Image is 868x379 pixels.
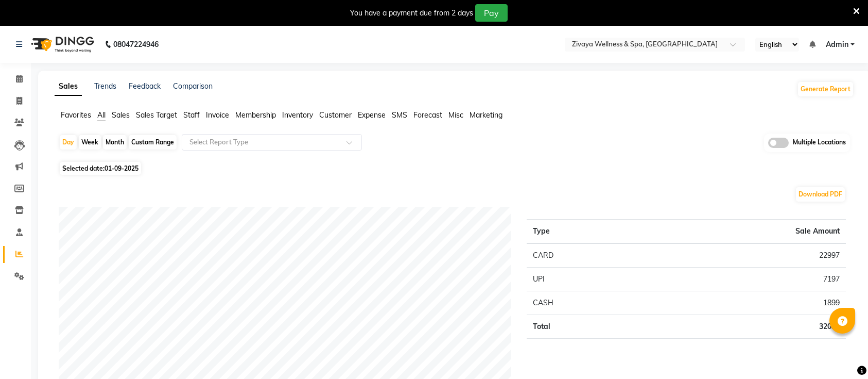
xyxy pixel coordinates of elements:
span: Staff [183,110,200,120]
img: logo [26,30,97,59]
span: Inventory [282,110,313,120]
span: Forecast [413,110,442,120]
td: 22997 [644,243,846,268]
span: Multiple Locations [793,138,846,148]
td: CARD [527,243,644,268]
button: Pay [475,4,508,22]
td: 1899 [644,291,846,315]
button: Download PDF [796,187,845,202]
span: Selected date: [60,162,141,175]
div: Custom Range [129,135,177,150]
div: Day [60,135,77,150]
span: Membership [235,110,276,120]
a: Sales [55,77,82,96]
b: 08047224946 [113,30,159,59]
span: Sales [112,110,130,120]
div: You have a payment due from 2 days [350,8,473,19]
span: SMS [392,110,407,120]
th: Type [527,219,644,243]
th: Sale Amount [644,219,846,243]
span: 01-09-2025 [105,164,138,172]
td: 32093 [644,315,846,338]
a: Comparison [173,81,213,91]
td: 7197 [644,267,846,291]
span: Customer [319,110,352,120]
span: Invoice [206,110,229,120]
a: Trends [94,81,116,91]
span: All [97,110,106,120]
span: Favorites [61,110,91,120]
span: Sales Target [136,110,177,120]
span: Misc [448,110,463,120]
div: Week [79,135,101,150]
button: Generate Report [798,82,853,96]
div: Month [103,135,127,150]
a: Feedback [129,81,161,91]
span: Expense [358,110,386,120]
iframe: chat widget [825,338,858,369]
span: Admin [826,39,848,50]
td: CASH [527,291,644,315]
span: Marketing [470,110,502,120]
td: UPI [527,267,644,291]
td: Total [527,315,644,338]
